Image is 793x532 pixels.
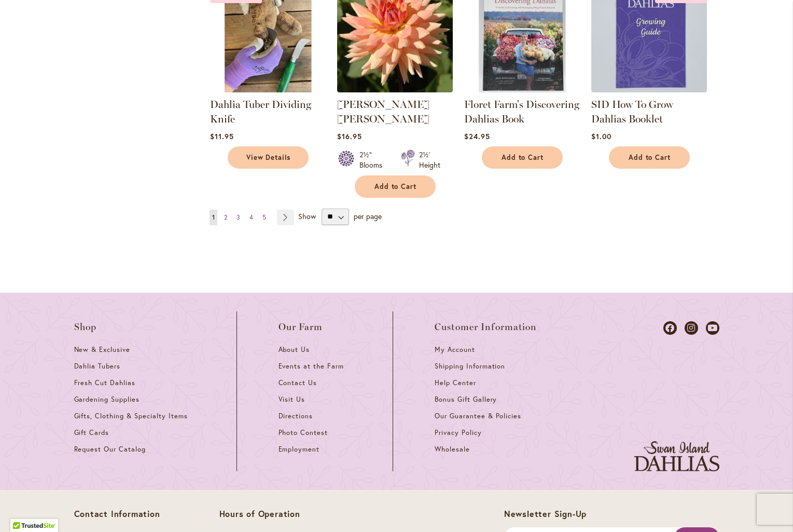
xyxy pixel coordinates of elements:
[279,395,305,404] span: Visit Us
[212,213,215,221] span: 1
[210,85,326,94] a: Dahlia Tuber Dividing Knife Sold Out
[74,445,146,454] span: Request Our Catalog
[359,149,388,170] div: 2½" Blooms
[609,146,690,169] button: Add to Cart
[591,98,673,125] a: SID How To Grow Dahlias Booklet
[685,321,698,335] a: Dahlias on Instagram
[210,131,234,141] span: $11.95
[221,210,230,225] a: 2
[355,175,436,198] button: Add to Cart
[224,213,227,221] span: 2
[8,495,37,524] iframe: Launch Accessibility Center
[234,210,243,225] a: 3
[279,412,313,420] span: Directions
[337,131,362,141] span: $16.95
[504,508,587,519] span: Newsletter Sign-Up
[435,362,505,371] span: Shipping Information
[279,378,317,387] span: Contact Us
[219,509,398,519] p: Hours of Operation
[74,428,109,437] span: Gift Cards
[374,182,417,191] span: Add to Cart
[249,213,253,221] span: 4
[337,85,453,94] a: MARY JO
[591,131,611,141] span: $1.00
[74,395,140,404] span: Gardening Supplies
[74,509,191,519] p: Contact Information
[435,322,537,332] span: Customer Information
[629,153,671,162] span: Add to Cart
[246,153,291,162] span: View Details
[74,412,188,420] span: Gifts, Clothing & Specialty Items
[354,211,382,221] span: per page
[228,146,309,169] a: View Details
[279,322,323,332] span: Our Farm
[74,345,131,354] span: New & Exclusive
[502,153,544,162] span: Add to Cart
[435,378,476,387] span: Help Center
[337,98,429,125] a: [PERSON_NAME] [PERSON_NAME]
[435,445,470,454] span: Wholesale
[435,412,521,420] span: Our Guarantee & Policies
[74,378,136,387] span: Fresh Cut Dahlias
[591,85,707,94] a: Swan Island Dahlias - How to Grow Guide Exclusive
[262,213,266,221] span: 5
[435,428,482,437] span: Privacy Policy
[706,321,719,335] a: Dahlias on Youtube
[663,321,677,335] a: Dahlias on Facebook
[464,131,490,141] span: $24.95
[260,210,269,225] a: 5
[74,322,97,332] span: Shop
[464,85,580,94] a: Floret Farm's Discovering Dahlias Book
[279,428,328,437] span: Photo Contest
[74,362,121,371] span: Dahlia Tubers
[279,445,320,454] span: Employment
[236,213,240,221] span: 3
[279,345,310,354] span: About Us
[464,98,579,125] a: Floret Farm's Discovering Dahlias Book
[247,210,256,225] a: 4
[435,345,475,354] span: My Account
[419,149,440,170] div: 2½' Height
[482,146,563,169] button: Add to Cart
[279,362,344,371] span: Events at the Farm
[210,98,311,125] a: Dahlia Tuber Dividing Knife
[435,395,497,404] span: Bonus Gift Gallery
[298,211,316,221] span: Show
